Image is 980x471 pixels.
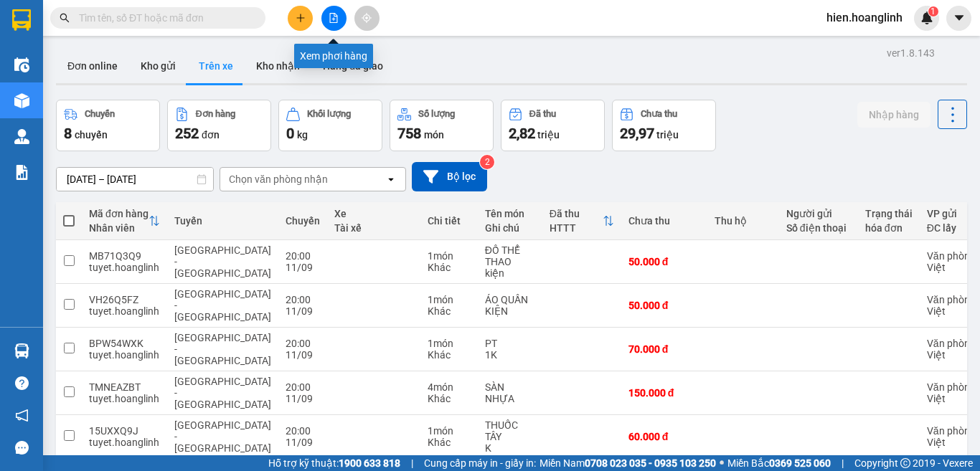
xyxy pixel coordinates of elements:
[14,165,29,180] img: solution-icon
[485,305,535,317] div: KIỆN
[334,208,413,219] div: Xe
[286,262,320,273] div: 11/09
[174,215,271,227] div: Tuyến
[89,262,160,273] div: tuyet.hoanglinh
[12,9,31,31] img: logo-vxr
[82,202,167,240] th: Toggle SortBy
[89,381,160,393] div: TMNEAZBT
[174,332,271,366] span: [GEOGRAPHIC_DATA] - [GEOGRAPHIC_DATA]
[585,457,716,469] strong: 0708 023 035 - 0935 103 250
[174,419,271,454] span: [GEOGRAPHIC_DATA] - [GEOGRAPHIC_DATA]
[485,244,535,267] div: ĐỒ THỂ THAO
[815,9,914,27] span: hien.hoanglinh
[14,129,29,144] img: warehouse-icon
[930,6,936,16] span: 1
[485,294,535,305] div: ÁO QUẦN
[542,202,621,240] th: Toggle SortBy
[286,381,320,393] div: 20:00
[865,222,913,234] div: hóa đơn
[485,419,535,442] div: THUỐC TÂY
[428,349,471,361] div: Khác
[286,215,320,227] div: Chuyến
[418,109,455,119] div: Số lượng
[174,244,271,279] span: [GEOGRAPHIC_DATA] - [GEOGRAPHIC_DATA]
[75,129,108,141] span: chuyến
[15,409,29,422] span: notification
[769,457,831,469] strong: 0369 525 060
[85,109,115,119] div: Chuyến
[428,425,471,437] div: 1 món
[14,57,29,72] img: warehouse-icon
[89,349,160,361] div: tuyet.hoanglinh
[89,425,160,437] div: 15UXXQ9J
[842,455,844,471] span: |
[428,393,471,404] div: Khác
[485,267,535,279] div: kiện
[550,222,603,234] div: HTTT
[286,338,320,349] div: 20:00
[354,6,380,31] button: aim
[428,338,471,349] div: 1 món
[424,129,444,141] span: món
[428,294,471,305] div: 1 món
[202,129,220,141] span: đơn
[286,425,320,437] div: 20:00
[362,13,372,23] span: aim
[89,393,160,404] div: tuyet.hoanglinh
[628,300,700,311] div: 50.000 đ
[485,208,535,219] div: Tên món
[612,100,716,151] button: Chưa thu29,97 triệu
[485,442,535,454] div: K
[786,208,851,219] div: Người gửi
[57,168,213,191] input: Select a date range.
[56,49,129,83] button: Đơn online
[89,305,160,317] div: tuyet.hoanglinh
[297,129,308,141] span: kg
[89,294,160,305] div: VH26Q5FZ
[628,215,700,227] div: Chưa thu
[428,250,471,262] div: 1 món
[329,13,339,23] span: file-add
[79,10,248,26] input: Tìm tên, số ĐT hoặc mã đơn
[865,208,913,219] div: Trạng thái
[245,49,311,83] button: Kho nhận
[620,125,654,142] span: 29,97
[174,376,271,410] span: [GEOGRAPHIC_DATA] - [GEOGRAPHIC_DATA]
[641,109,677,119] div: Chưa thu
[428,437,471,448] div: Khác
[390,100,494,151] button: Số lượng758món
[278,100,382,151] button: Khối lượng0kg
[953,11,966,24] span: caret-down
[857,102,930,128] button: Nhập hàng
[56,100,160,151] button: Chuyến8chuyến
[187,49,245,83] button: Trên xe
[339,457,400,469] strong: 1900 633 818
[14,343,29,358] img: warehouse-icon
[529,109,556,119] div: Đã thu
[175,125,199,142] span: 252
[64,125,72,142] span: 8
[15,441,29,455] span: message
[286,437,320,448] div: 11/09
[129,49,187,83] button: Kho gửi
[485,222,535,234] div: Ghi chú
[89,208,149,219] div: Mã đơn hàng
[196,109,235,119] div: Đơn hàng
[268,455,400,471] span: Hỗ trợ kỹ thuật:
[550,208,603,219] div: Đã thu
[537,129,560,141] span: triệu
[229,172,328,186] div: Chọn văn phòng nhận
[485,349,535,361] div: 1K
[485,381,535,404] div: SÀN NHỰA
[89,222,149,234] div: Nhân viên
[928,6,938,16] sup: 1
[501,100,605,151] button: Đã thu2,82 triệu
[656,129,679,141] span: triệu
[900,458,910,468] span: copyright
[321,6,347,31] button: file-add
[296,13,306,23] span: plus
[424,455,536,471] span: Cung cấp máy in - giấy in:
[14,93,29,108] img: warehouse-icon
[628,343,700,355] div: 70.000 đ
[286,393,320,404] div: 11/09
